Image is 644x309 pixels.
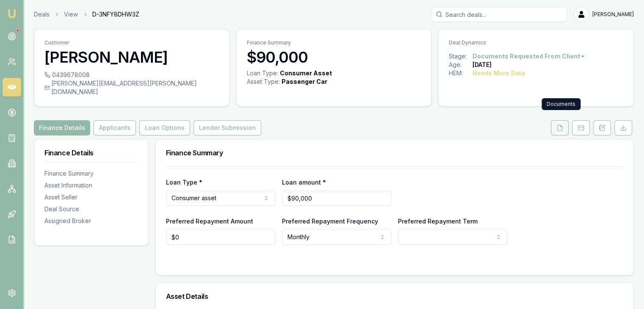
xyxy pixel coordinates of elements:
[449,39,623,46] p: Deal Dynamics
[193,120,261,135] button: Lender Submission
[282,179,326,186] label: Loan amount *
[44,193,138,201] div: Asset Seller
[592,11,634,18] span: [PERSON_NAME]
[449,61,473,69] div: Age:
[34,10,139,19] nav: breadcrumb
[542,98,580,110] div: Documents
[166,293,623,300] h3: Asset Details
[166,218,253,225] label: Preferred Repayment Amount
[247,49,421,66] h3: $90,000
[282,190,391,206] input: $
[92,10,139,19] span: D-3NFY8DHW3Z
[449,52,473,61] div: Stage:
[44,169,138,178] div: Finance Summary
[431,7,567,22] input: Search deals
[94,120,136,135] button: Applicants
[139,120,190,135] button: Loan Options
[166,149,623,156] h3: Finance Summary
[44,149,138,156] h3: Finance Details
[34,120,90,135] button: Finance Details
[449,69,473,77] div: HEM:
[247,69,278,77] div: Loan Type:
[282,218,378,225] label: Preferred Repayment Frequency
[247,39,421,46] p: Finance Summary
[280,69,332,77] div: Consumer Asset
[44,49,219,66] h3: [PERSON_NAME]
[34,10,50,19] a: Deals
[473,52,586,61] button: Documents Requested From Client
[192,120,263,135] a: Lender Submission
[92,120,138,135] a: Applicants
[166,229,275,245] input: $
[138,120,192,135] a: Loan Options
[44,217,138,225] div: Assigned Broker
[44,39,219,46] p: Customer
[7,8,17,19] img: emu-icon-u.png
[34,120,92,135] a: Finance Details
[398,218,478,225] label: Preferred Repayment Term
[44,205,138,213] div: Deal Source
[44,71,219,79] div: 0439678008
[473,69,525,77] div: Needs More Data
[166,179,202,186] label: Loan Type *
[64,10,78,19] a: View
[44,181,138,190] div: Asset Information
[44,79,219,96] div: [PERSON_NAME][EMAIL_ADDRESS][PERSON_NAME][DOMAIN_NAME]
[282,77,327,86] div: Passenger Car
[473,61,492,69] div: [DATE]
[247,77,280,86] div: Asset Type :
